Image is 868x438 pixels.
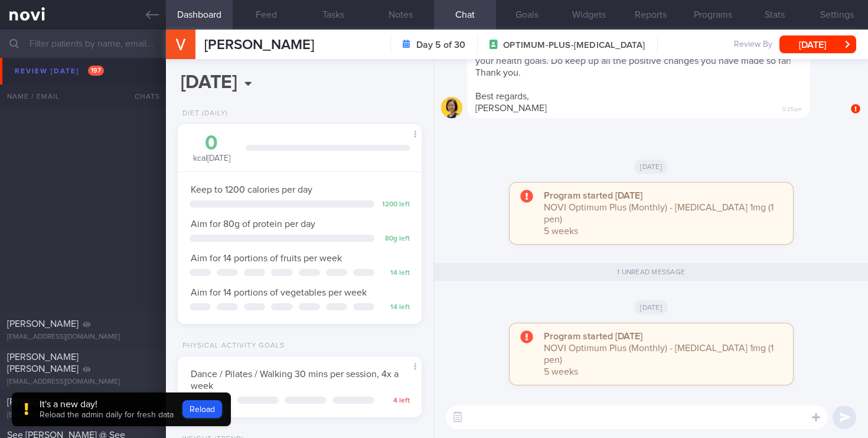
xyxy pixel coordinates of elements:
span: [PERSON_NAME] [PERSON_NAME] [7,352,79,374]
span: 5 weeks [544,367,578,377]
div: Diet (Daily) [178,109,228,118]
span: [PERSON_NAME] [204,38,314,52]
span: Aim for 14 portions of fruits per week [191,254,342,263]
div: 4 left [380,397,410,405]
span: 9:25am [782,102,802,113]
div: It's a new day! [40,398,174,410]
span: Review By [734,40,772,50]
strong: Day 5 of 30 [416,39,465,51]
button: Reload [182,400,222,418]
span: We encourage you to continue using the App to track your progress against your health goals. Do k... [475,44,791,77]
span: NOVI Optimum Plus (Monthly) - [MEDICAL_DATA] 1mg (1 pen) [544,343,774,365]
div: 14 left [380,303,410,312]
div: 80 g left [380,235,410,244]
div: [EMAIL_ADDRESS][DOMAIN_NAME] [7,378,159,387]
span: Keep to 1200 calories per day [191,185,312,194]
span: Aim for 80g of protein per day [191,219,315,229]
span: NOVI Optimum Plus (Monthly) - [MEDICAL_DATA] 1mg (1 pen) [544,203,774,224]
span: [PERSON_NAME] [7,319,79,329]
span: [DATE] [634,300,668,314]
span: Dance / Pilates / Walking 30 mins per session, 4x a week [191,369,399,391]
div: [EMAIL_ADDRESS][DOMAIN_NAME] [7,333,159,342]
span: [PERSON_NAME] [475,103,547,113]
span: OPTIMUM-PLUS-[MEDICAL_DATA] [503,40,645,51]
strong: Program started [DATE] [544,191,642,200]
div: kcal [DATE] [190,133,234,164]
span: 5 weeks [544,226,578,236]
button: [DATE] [779,35,856,53]
span: Reload the admin daily for fresh data [40,411,174,419]
div: 14 left [380,269,410,278]
span: Aim for 14 portions of vegetables per week [191,288,367,297]
strong: Program started [DATE] [544,332,642,341]
div: 1200 left [380,200,410,209]
span: [PERSON_NAME] [7,397,79,407]
div: Physical Activity Goals [178,342,285,351]
div: [EMAIL_ADDRESS][DOMAIN_NAME] [7,411,159,420]
div: 0 [190,133,234,154]
span: [DATE] [634,160,668,174]
span: Best regards, [475,92,529,101]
